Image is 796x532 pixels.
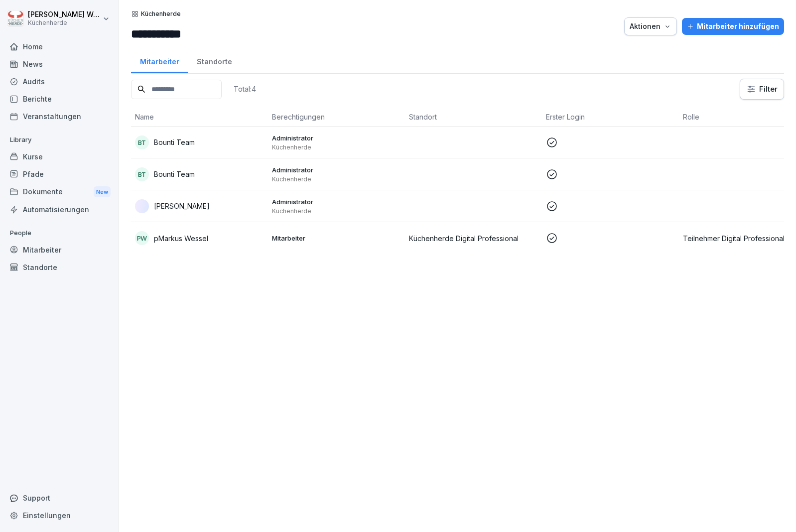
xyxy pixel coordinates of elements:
button: Aktionen [624,17,677,35]
p: Küchenherde [272,143,401,151]
p: Total: 4 [234,84,256,94]
p: People [5,225,114,241]
p: pMarkus Wessel [154,233,208,244]
p: Library [5,132,114,148]
div: pW [135,231,149,245]
p: Bounti Team [154,169,195,179]
p: Küchenherde [272,207,401,215]
button: Mitarbeiter hinzufügen [682,18,784,35]
div: Mitarbeiter hinzufügen [687,21,779,32]
div: BT [135,167,149,181]
th: Standort [405,108,542,127]
div: New [94,186,111,198]
p: Küchenherde [141,10,181,17]
div: Support [5,489,114,507]
th: Name [131,108,268,127]
a: Pfade [5,165,114,183]
p: Bounti Team [154,137,195,147]
a: Home [5,38,114,55]
a: Audits [5,73,114,90]
div: Aktionen [630,21,671,32]
p: Administrator [272,133,401,142]
a: Standorte [5,259,114,276]
a: DokumenteNew [5,183,114,201]
a: Automatisierungen [5,201,114,218]
p: [PERSON_NAME] Wessel [28,10,101,19]
th: Erster Login [542,108,679,127]
a: Mitarbeiter [5,241,114,259]
p: Küchenherde Digital Professional [409,233,538,244]
p: Küchenherde [28,19,101,26]
a: News [5,55,114,73]
a: Standorte [188,48,241,73]
div: Filter [746,84,778,94]
div: BT [135,135,149,149]
button: Filter [740,79,784,99]
p: [PERSON_NAME] [154,201,210,211]
p: Administrator [272,165,401,174]
div: Dokumente [5,183,114,201]
a: Einstellungen [5,507,114,524]
a: Kurse [5,148,114,165]
a: Mitarbeiter [131,48,188,73]
p: Küchenherde [272,175,401,183]
a: Veranstaltungen [5,108,114,125]
th: Berechtigungen [268,108,405,127]
a: Berichte [5,90,114,108]
p: Administrator [272,197,401,206]
p: Mitarbeiter [272,234,401,243]
img: blkuibim9ggwy8x0ihyxhg17.png [135,199,149,213]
